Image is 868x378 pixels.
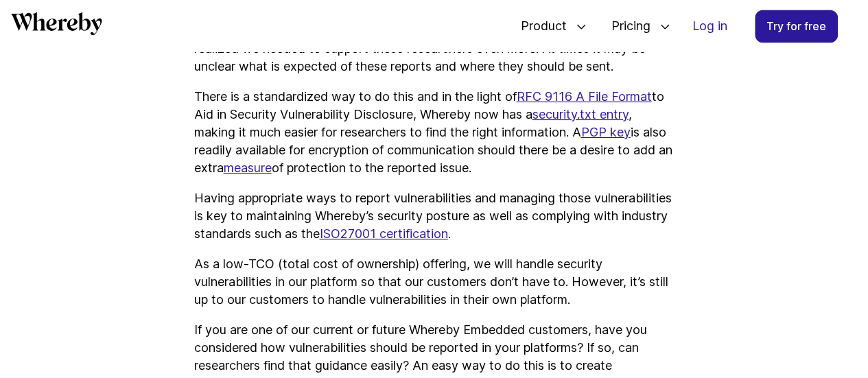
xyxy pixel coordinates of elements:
[194,88,675,177] p: There is a standardized way to do this and in the light of to Aid in Security Vulnerability Discl...
[681,10,738,42] a: Log in
[532,107,629,121] a: security.txt entry
[598,3,654,49] span: Pricing
[755,10,838,43] a: Try for free
[194,189,675,243] p: Having appropriate ways to report vulnerabilities and managing those vulnerabilities is key to ma...
[11,12,102,35] svg: Whereby
[581,125,631,139] a: PGP key
[11,12,102,40] a: Whereby
[507,3,570,49] span: Product
[320,226,448,241] a: ISO27001 certification
[517,89,652,104] a: RFC 9116 A File Format
[194,255,675,309] p: As a low-TCO (total cost of ownership) offering, we will handle security vulnerabilities in our p...
[224,161,272,175] a: measure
